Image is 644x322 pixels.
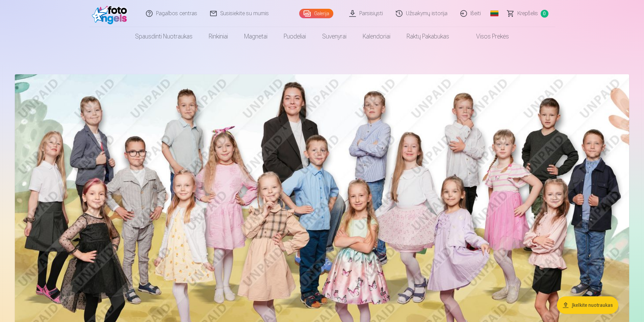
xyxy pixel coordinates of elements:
[92,3,131,24] img: /fa5
[457,27,517,46] a: Visos prekės
[236,27,276,46] a: Magnetai
[557,296,618,314] button: Įkelkite nuotraukas
[127,27,201,46] a: Spausdinti nuotraukas
[541,10,548,18] span: 0
[517,9,538,18] span: Krepšelis
[201,27,236,46] a: Rinkiniai
[314,27,355,46] a: Suvenyrai
[299,9,333,18] a: Galerija
[398,27,457,46] a: Raktų pakabukas
[276,27,314,46] a: Puodeliai
[355,27,398,46] a: Kalendoriai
